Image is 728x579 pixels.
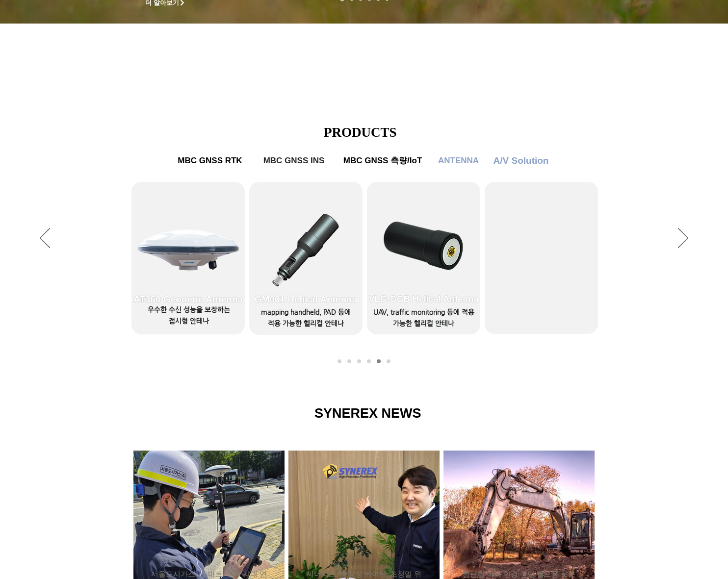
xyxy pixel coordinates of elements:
span: AT360 Geodetic Antenna [133,294,243,305]
a: VLG-GGB Helical Antenna [367,182,480,334]
span: PRODUCTS [324,125,397,140]
a: ANTENNA [434,151,483,171]
a: A/V Solution [489,151,553,171]
iframe: Wix Chat [615,537,728,579]
span: MBC GNSS INS [263,156,325,166]
a: MBC GNSS 측량/IoT [336,151,430,171]
nav: 슬라이드 [335,359,393,363]
button: 이전 [40,228,50,250]
img: AT360.png [129,216,249,281]
a: MBC GNSS RTK1 [338,359,341,363]
a: A/V Solution [387,359,390,363]
a: AT360 Geodetic Antenna [131,182,245,334]
span: SYNEREX NEWS [314,406,421,421]
button: 다음 [678,228,688,250]
span: ANTENNA [438,156,479,166]
a: MBC GNSS INS [357,359,361,363]
span: MBC GNSS 측량/IoT [343,155,422,166]
a: MBC GNSS INS [257,151,331,171]
span: VLG-GGB Helical Antenna [369,294,478,304]
span: MBC GNSS RTK [178,156,242,166]
a: MBC GNSS RTK [171,151,249,171]
span: GM001 Helical Antenna [255,294,357,305]
a: ANTENNA [377,359,381,363]
a: GM001 Helical Antenna [249,182,363,334]
span: A/V Solution [494,155,549,166]
a: MBC GNSS RTK2 [347,359,351,363]
a: MBC GNSS 측량/IoT [367,359,371,363]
